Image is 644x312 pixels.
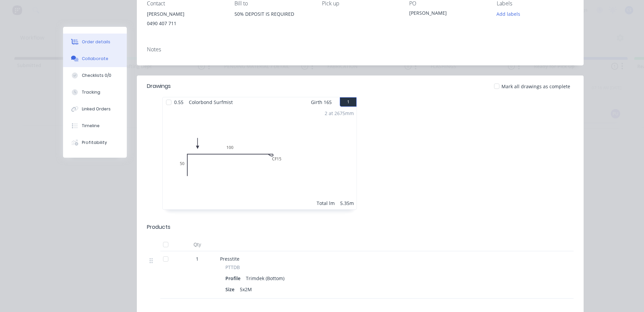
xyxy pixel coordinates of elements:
button: Add labels [493,9,524,18]
div: Products [147,223,170,231]
div: PO [409,0,486,7]
div: Labels [497,0,574,7]
div: Drawings [147,82,171,90]
div: Profitability [82,140,107,146]
span: 1 [196,255,199,262]
div: Size [225,284,237,294]
div: Collaborate [82,56,108,62]
div: [PERSON_NAME] [147,9,224,19]
div: [PERSON_NAME] [409,9,486,19]
div: Bill to [234,0,311,7]
button: Order details [63,34,127,50]
div: Timeline [82,123,100,129]
button: 1 [340,97,357,107]
span: Presstite [220,256,239,262]
span: 0.55 [171,97,186,107]
span: Mark all drawings as complete [501,83,570,90]
div: 050CF151002 at 2675mmTotal lm5.35m [163,107,357,209]
span: Girth 165 [311,97,332,107]
button: Tracking [63,84,127,101]
div: Checklists 0/0 [82,72,111,79]
button: Profitability [63,134,127,151]
div: [PERSON_NAME]0490 407 711 [147,9,224,31]
div: 2 at 2675mm [325,110,354,117]
div: 5.35m [340,200,354,207]
div: Linked Orders [82,106,111,112]
div: 0490 407 711 [147,19,224,28]
div: Total lm [317,200,335,207]
button: Collaborate [63,50,127,67]
div: Contact [147,0,224,7]
div: Pick up [322,0,399,7]
button: Linked Orders [63,101,127,117]
div: Profile [225,273,243,283]
div: Tracking [82,89,100,95]
div: 50% DEPOSIT IS REQUIRED [234,9,311,19]
span: PTTDB [225,264,240,271]
button: Checklists 0/0 [63,67,127,84]
div: 5x2M [237,284,255,294]
button: Timeline [63,117,127,134]
div: Order details [82,39,110,45]
span: Colorbond Surfmist [186,97,235,107]
div: Notes [147,46,574,53]
div: Trimdek (Bottom) [243,273,287,283]
div: 50% DEPOSIT IS REQUIRED [234,9,311,31]
div: Qty [177,238,217,251]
